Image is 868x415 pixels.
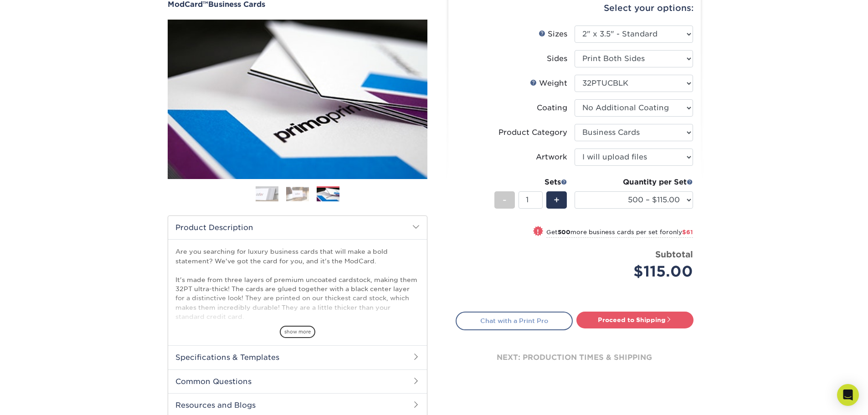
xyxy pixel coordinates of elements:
div: $115.00 [581,261,693,282]
small: Get more business cards per set for [546,229,693,238]
div: next: production times & shipping [456,330,693,385]
h2: Product Description [168,216,427,239]
img: Business Cards 01 [256,183,278,205]
div: Coating [537,102,567,113]
div: Sides [547,53,567,64]
img: ModCard™ 03 [168,10,427,189]
span: only [669,229,693,236]
div: Artwork [536,152,567,163]
span: + [554,193,560,207]
strong: 500 [558,229,570,236]
span: show more [280,326,315,338]
div: Quantity per Set [575,177,693,188]
span: - [503,193,507,207]
div: Sizes [539,29,567,40]
a: Proceed to Shipping [576,312,693,328]
img: Business Cards 02 [286,187,309,201]
strong: Subtotal [655,249,693,259]
div: Sets [494,177,567,188]
img: Business Cards 03 [317,187,339,203]
h2: Common Questions [168,369,427,393]
span: ! [537,227,539,236]
h2: Specifications & Templates [168,345,427,369]
div: Open Intercom Messenger [837,384,859,406]
a: Chat with a Print Pro [456,312,573,330]
div: Product Category [498,127,567,138]
div: Weight [530,78,567,89]
span: $61 [682,229,693,236]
